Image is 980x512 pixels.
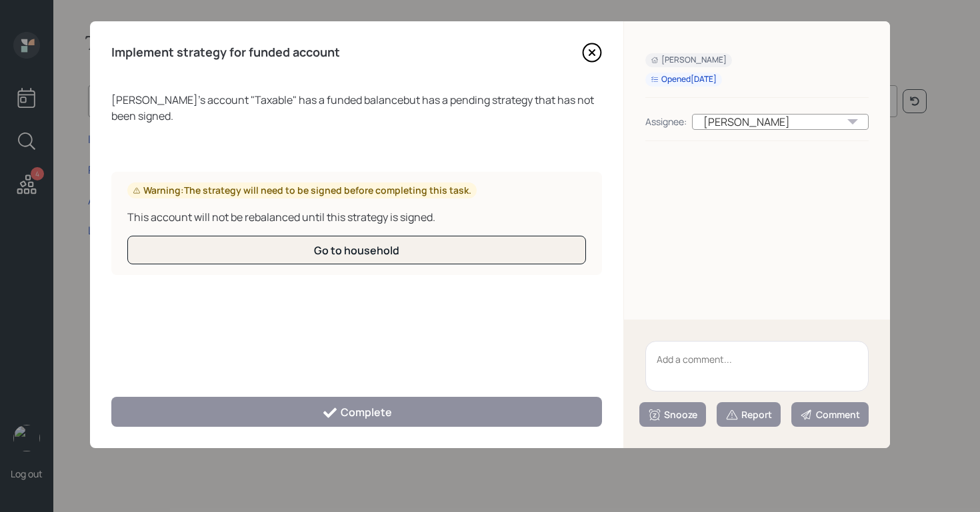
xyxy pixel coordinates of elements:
[717,402,781,427] button: Report
[127,236,586,264] button: Go to household
[133,184,471,197] div: Warning: The strategy will need to be signed before completing this task.
[645,115,687,128] div: Assignee:
[127,209,586,225] div: This account will not be rebalanced until this strategy is signed.
[639,402,706,427] button: Snooze
[111,397,602,427] button: Complete
[648,408,697,421] div: Snooze
[651,74,717,85] div: Opened [DATE]
[651,55,727,66] div: [PERSON_NAME]
[791,402,869,427] button: Comment
[725,408,772,421] div: Report
[314,243,399,258] div: Go to household
[111,45,340,60] h4: Implement strategy for funded account
[692,114,869,130] div: [PERSON_NAME]
[322,405,392,421] div: Complete
[111,92,602,124] div: [PERSON_NAME] 's account " Taxable " has a funded balance but has a pending strategy that has not...
[800,408,860,421] div: Comment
